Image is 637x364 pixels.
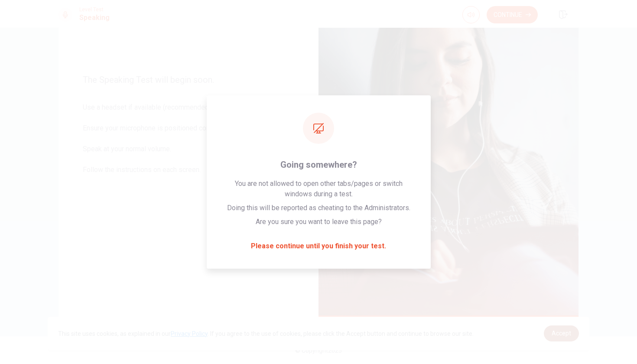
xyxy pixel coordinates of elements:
span: Use a headset if available (recommended for best audio quality). Ensure your microphone is positi... [83,102,294,185]
span: Accept [552,330,571,337]
span: © Copyright 2025 [295,347,342,354]
button: Continue [487,6,538,23]
h1: Speaking [79,13,110,23]
span: This site uses cookies, as explained in our . If you agree to the use of cookies, please click th... [58,330,474,337]
div: cookieconsent [48,317,589,350]
span: Level Test [79,6,110,13]
a: dismiss cookie message [544,325,579,341]
a: Privacy Policy [171,330,208,337]
span: The Speaking Test will begin soon. [83,75,294,85]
